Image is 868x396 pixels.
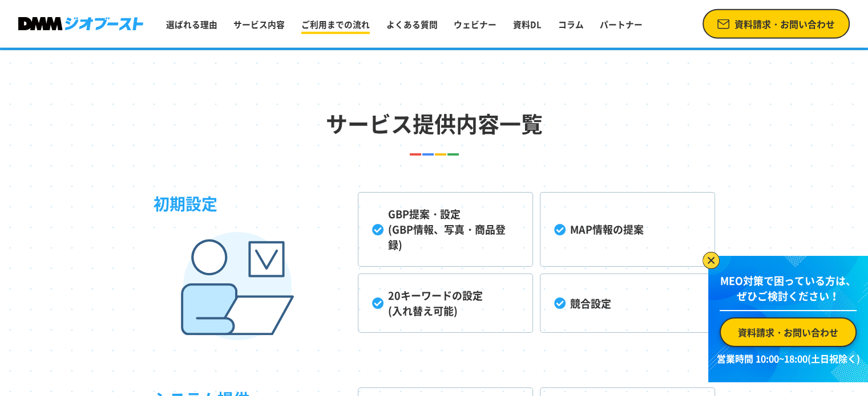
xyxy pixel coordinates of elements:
p: 営業時間 10:00~18:00(土日祝除く) [715,352,861,365]
a: コラム [554,14,588,35]
li: 20キーワードの設定 (入れ替え可能) [358,273,533,333]
img: バナーを閉じる [703,252,720,269]
a: サービス内容 [229,14,289,35]
a: パートナー [595,14,647,35]
li: MAP情報の提案 [540,192,715,267]
p: MEO対策で困っている方は、 ぜひご検討ください！ [720,273,857,311]
a: 資料DL [508,14,546,35]
a: よくある質問 [382,14,442,35]
span: 資料請求・お問い合わせ [738,325,838,339]
a: 資料請求・お問い合わせ [720,317,857,347]
li: 競合設定 [540,273,715,333]
span: 資料請求・お問い合わせ [734,17,835,31]
li: GBP提案・設定 (GBP情報、写真・商品登録) [358,192,533,267]
a: ご利用までの流れ [297,14,374,35]
a: ウェビナー [449,14,501,35]
a: 選ばれる理由 [162,14,222,35]
h3: 初期設定 [154,192,358,333]
a: 資料請求・お問い合わせ [703,9,850,39]
img: DMMジオブースト [18,17,143,30]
